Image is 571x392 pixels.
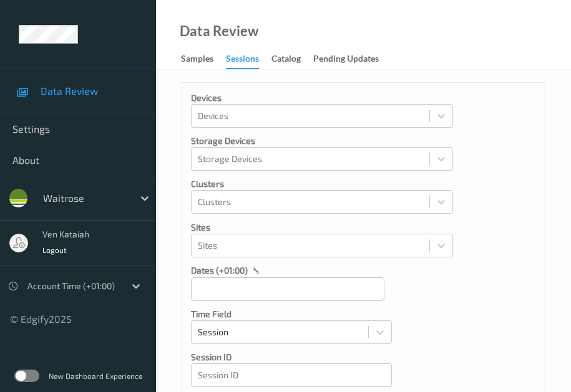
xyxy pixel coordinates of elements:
p: Time Field [191,308,392,320]
a: Samples [181,50,226,68]
p: Clusters [191,178,453,190]
p: Devices [191,92,453,104]
a: Catalog [271,50,313,68]
div: Pending Updates [313,52,379,68]
a: Sessions [226,50,271,69]
a: Pending Updates [313,50,391,68]
div: Data Review [180,25,258,37]
p: dates (+01:00) [191,264,248,277]
div: Sessions [226,52,259,69]
div: Samples [181,52,213,68]
p: Storage Devices [191,135,453,147]
div: Catalog [271,52,301,68]
p: Sites [191,221,453,234]
p: Session ID [191,351,392,363]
